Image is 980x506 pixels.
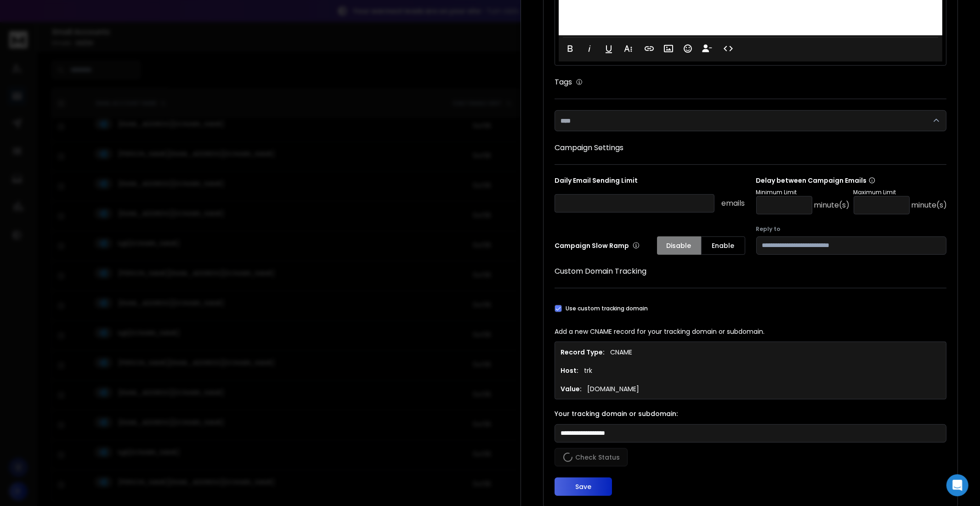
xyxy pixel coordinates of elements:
p: Maximum Limit [854,189,947,196]
p: Daily Email Sending Limit [555,176,745,189]
button: Bold (⌘B) [561,39,579,58]
button: Insert Link (⌘K) [640,39,658,58]
button: Save [555,478,612,496]
button: Underline (⌘U) [600,39,617,58]
label: Reply to [756,225,947,233]
label: Use custom tracking domain [566,305,648,312]
p: Minimum Limit [756,189,850,196]
h1: Value: [561,384,582,394]
button: Code View [719,39,737,58]
p: CNAME [610,348,632,357]
h1: Custom Domain Tracking [555,266,946,277]
p: trk [584,366,592,375]
p: minute(s) [912,200,947,211]
h1: Tags [555,77,572,88]
p: Campaign Slow Ramp [555,241,640,250]
button: Italic (⌘I) [581,39,598,58]
button: Insert Unsubscribe Link [698,39,716,58]
p: emails [722,198,745,209]
h1: Campaign Settings [555,142,946,153]
p: [DOMAIN_NAME] [587,384,639,394]
button: Enable [701,236,745,255]
div: Open Intercom Messenger [946,474,969,496]
h1: Host: [561,366,578,375]
button: Emoticons [679,39,697,58]
p: minute(s) [814,200,850,211]
button: Disable [657,236,701,255]
p: Add a new CNAME record for your tracking domain or subdomain. [555,327,946,336]
h1: Record Type: [561,348,605,357]
label: Your tracking domain or subdomain: [555,410,946,417]
p: Delay between Campaign Emails [756,176,947,185]
button: More Text [619,39,637,58]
